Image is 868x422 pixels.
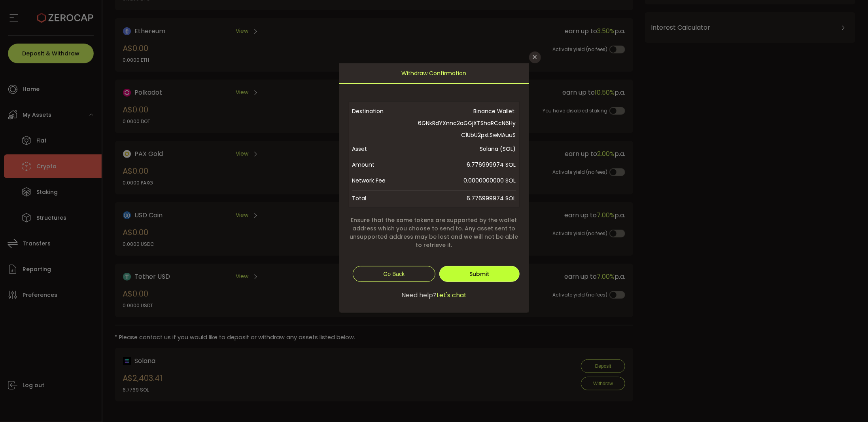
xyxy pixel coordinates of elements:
button: Submit [439,266,519,282]
span: Solana (SOL) [416,141,516,157]
span: 6.776999974 SOL [416,157,516,173]
iframe: Chat Widget [691,104,868,422]
span: Asset [352,141,416,157]
span: Submit [469,270,489,278]
button: Go Back [353,266,436,282]
span: Amount [352,157,416,173]
span: Let's chat [437,291,467,300]
span: Total [352,193,367,204]
div: dialog [339,63,529,313]
span: Destination [352,105,416,141]
button: Close [529,51,541,63]
span: 0.0000000000 SOL [416,173,516,188]
span: Ensure that the same tokens are supported by the wallet address which you choose to send to. Any ... [349,216,520,249]
span: Need help? [401,291,437,300]
span: Withdraw Confirmation [402,63,467,83]
span: Binance Wallet: 6GNkRdYXnnc2aGGjXTShaRCcN6HyC1UbU2pxLSwMAuuS [416,105,516,141]
span: Network Fee [352,173,416,188]
span: Go Back [384,271,405,277]
span: 6.776999974 SOL [467,193,516,204]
